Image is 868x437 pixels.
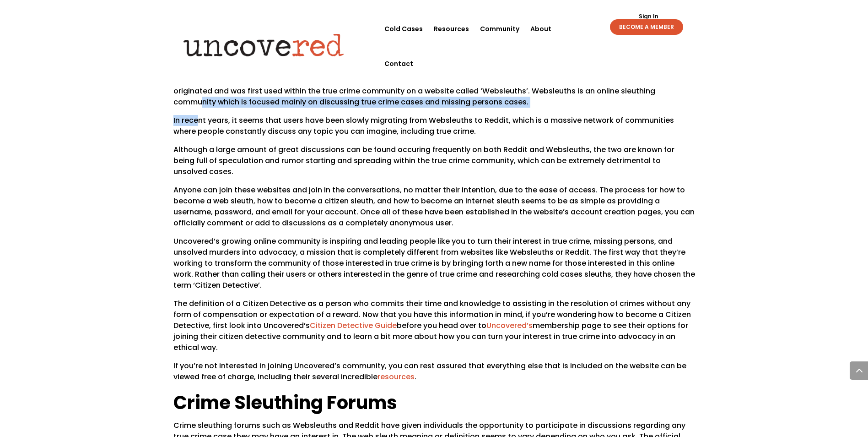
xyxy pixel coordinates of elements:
[480,11,519,46] a: Community
[610,19,683,35] a: BECOME A MEMBER
[173,115,695,144] p: In recent years, it seems that users have been slowly migrating from Websleuths to Reddit, which ...
[173,361,695,390] p: If you’re not interested in joining Uncovered’s community, you can rest assured that everything e...
[173,390,397,415] span: Crime Sleuthing Forums
[384,11,423,46] a: Cold Cases
[173,75,695,115] p: The term has several different names, including ‘web sleuth’, ‘citizen sleuth’, and even occasion...
[310,320,397,331] a: Citizen Detective Guide
[530,11,551,46] a: About
[173,298,695,361] p: The definition of a Citizen Detective as a person who commits their time and knowledge to assisti...
[173,185,695,236] p: Anyone can join these websites and join in the conversations, no matter their intention, due to t...
[486,320,533,331] a: Uncovered’s
[176,27,352,63] img: Uncovered logo
[377,371,415,382] a: resources
[434,11,469,46] a: Resources
[173,144,695,185] p: Although a large amount of great discussions can be found occuring frequently on both Reddit and ...
[384,46,413,81] a: Contact
[173,236,695,298] p: Uncovered’s growing online community is inspiring and leading people like you to turn their inter...
[634,14,663,19] a: Sign In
